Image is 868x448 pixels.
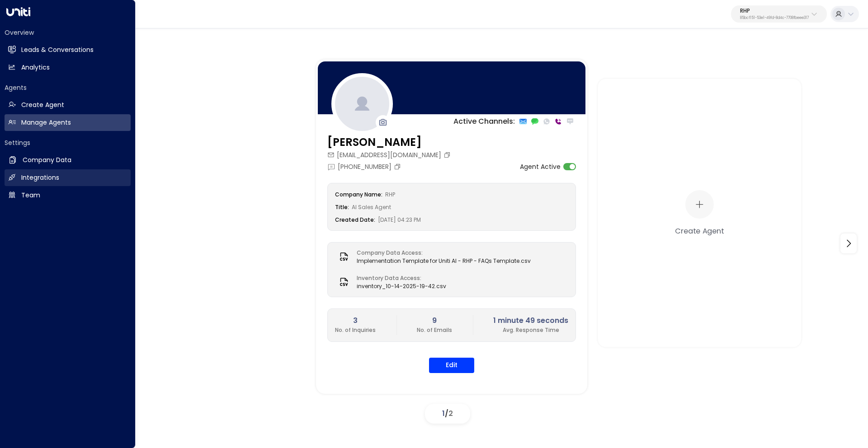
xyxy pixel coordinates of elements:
p: No. of Inquiries [335,326,376,334]
a: Leads & Conversations [5,42,131,58]
h2: Settings [5,138,131,147]
button: Copy [394,163,403,170]
span: 1 [442,408,445,419]
a: Create Agent [5,97,131,113]
span: inventory_10-14-2025-19-42.csv [357,282,446,290]
a: Company Data [5,152,131,168]
h2: Analytics [21,63,50,72]
h2: Overview [5,28,131,37]
p: 85bcf151-53e1-49fd-8d4c-7708fbeee317 [740,16,809,20]
a: Manage Agents [5,114,131,131]
label: Inventory Data Access: [357,274,442,282]
h2: Company Data [23,155,71,165]
h2: Agents [5,83,131,92]
h3: [PERSON_NAME] [327,134,453,150]
p: No. of Emails [417,326,452,334]
div: [EMAIL_ADDRESS][DOMAIN_NAME] [327,150,453,160]
div: / [425,404,470,424]
span: AI Sales Agent [352,203,391,211]
a: Analytics [5,59,131,76]
p: Active Channels: [453,116,515,127]
h2: 9 [417,315,452,326]
button: Copy [443,151,453,159]
h2: Create Agent [21,100,64,110]
h2: 3 [335,315,376,326]
button: RHP85bcf151-53e1-49fd-8d4c-7708fbeee317 [731,5,827,23]
span: 2 [448,408,453,419]
h2: Manage Agents [21,118,71,127]
h2: Team [21,191,40,200]
div: Create Agent [675,225,724,236]
p: RHP [740,8,809,14]
label: Company Name: [335,191,382,198]
h2: Leads & Conversations [21,45,94,55]
button: Edit [429,358,474,373]
div: [PHONE_NUMBER] [327,162,403,172]
span: RHP [385,191,395,198]
label: Title: [335,203,349,211]
label: Agent Active [520,162,561,172]
h2: 1 minute 49 seconds [493,315,568,326]
a: Integrations [5,169,131,186]
label: Company Data Access: [357,249,526,257]
p: Avg. Response Time [493,326,568,334]
span: [DATE] 04:23 PM [378,216,421,224]
label: Created Date: [335,216,375,224]
a: Team [5,187,131,204]
span: Implementation Template for Uniti AI - RHP - FAQs Template.csv [357,257,531,265]
h2: Integrations [21,173,59,182]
